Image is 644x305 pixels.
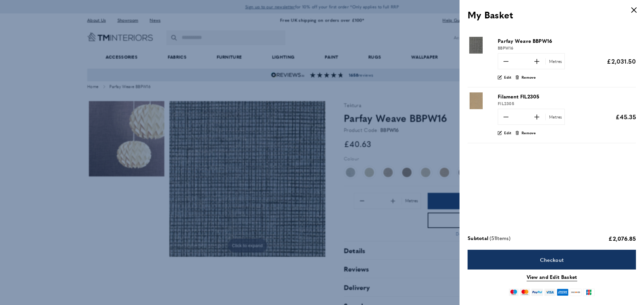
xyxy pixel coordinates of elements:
[557,289,569,296] img: american-express
[468,8,636,21] h3: My Basket
[509,289,519,296] img: maestro
[491,234,496,241] span: 51
[515,130,536,136] button: Remove product "Filament FIL2305" from cart
[583,289,595,296] img: jcb
[498,74,512,80] a: Edit product "Parfay Weave BBPW16"
[468,37,493,56] a: Product "Parfay Weave BBPW16"
[504,74,511,80] span: Edit
[522,74,536,80] span: Remove
[468,234,488,243] span: Subtotal
[515,74,536,80] button: Remove product "Parfay Weave BBPW16" from cart
[522,130,536,136] span: Remove
[549,114,562,120] span: Metres
[531,289,543,296] img: paypal
[520,289,530,296] img: mastercard
[498,100,514,106] span: FIL2305
[468,250,636,270] a: Checkout
[498,45,514,51] span: BBPW16
[544,289,555,296] img: visa
[527,273,577,281] a: View and Edit Basket
[627,3,641,17] button: Close panel
[615,112,636,121] span: £45.35
[607,57,636,65] span: £2,031.50
[504,130,511,136] span: Edit
[570,289,582,296] img: discover
[498,92,540,100] span: Filament FIL2305
[468,92,493,111] a: Product "Filament FIL2305"
[490,234,511,243] span: ( Items)
[608,234,636,242] span: £2,076.85
[498,37,552,45] span: Parfay Weave BBPW16
[549,59,562,64] span: Metres
[498,130,512,136] a: Edit product "Filament FIL2305"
